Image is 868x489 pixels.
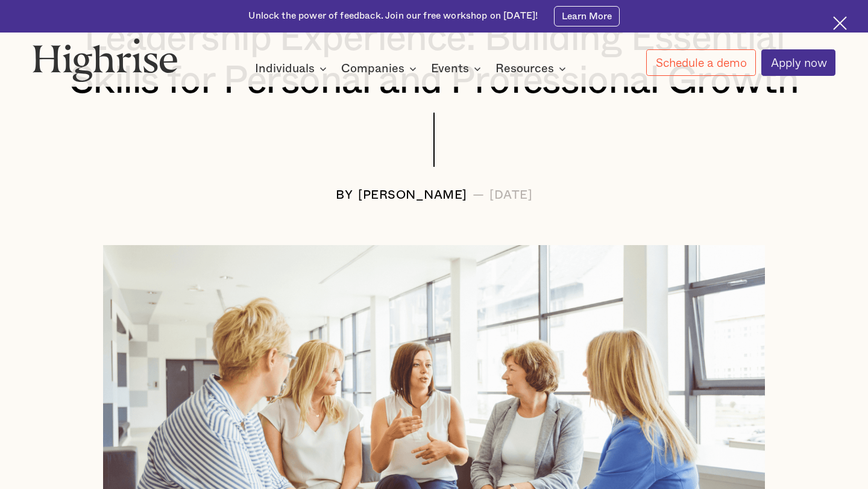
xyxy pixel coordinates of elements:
[341,61,404,76] div: Companies
[489,188,532,202] div: [DATE]
[431,61,485,76] div: Events
[255,61,315,76] div: Individuals
[248,10,538,22] div: Unlock the power of feedback. Join our free workshop on [DATE]!
[431,61,469,76] div: Events
[495,61,570,76] div: Resources
[833,16,847,30] img: Cross icon
[473,188,485,202] div: —
[255,61,330,76] div: Individuals
[358,188,467,202] div: [PERSON_NAME]
[33,38,178,82] img: Highrise logo
[554,6,619,27] a: Learn More
[761,49,835,76] a: Apply now
[341,61,420,76] div: Companies
[646,49,755,76] a: Schedule a demo
[336,188,353,202] div: BY
[495,61,554,76] div: Resources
